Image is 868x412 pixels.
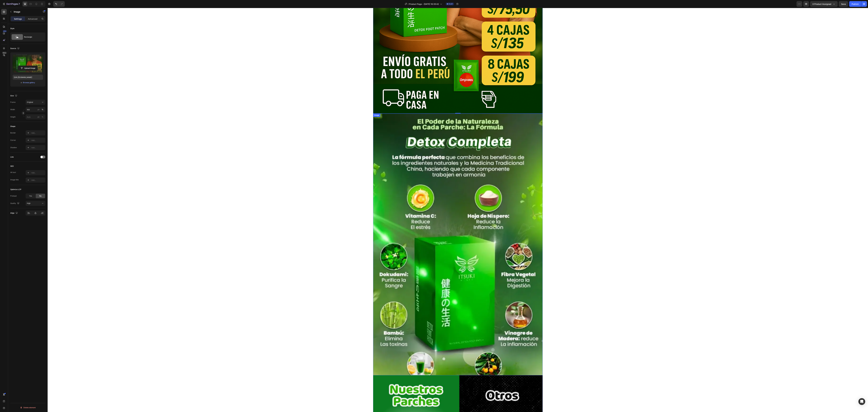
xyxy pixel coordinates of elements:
div: Shape [10,125,15,128]
button: px [41,115,44,119]
div: Image [326,106,332,109]
div: Optimize LCP [10,188,21,191]
div: Add... [31,139,45,142]
span: Original [27,101,33,103]
span: High [27,202,31,204]
span: No [39,195,42,197]
button: Browse gallery [23,81,35,84]
div: Publish [852,3,859,6]
button: % [37,108,40,111]
button: Publish [849,1,861,7]
input: https://example.com/image.jpg [13,75,43,80]
label: Height [10,116,16,118]
div: Source [10,47,20,50]
div: 450 [3,30,7,32]
div: Add... [31,132,45,134]
div: Size [10,94,18,98]
input: px% [26,114,45,119]
p: Image [14,10,38,13]
button: High [26,201,45,206]
div: Browse gallery [23,81,35,84]
div: Shadow [10,146,17,149]
div: Link [10,156,14,158]
div: Undo/Redo [53,1,65,7]
p: Settings [14,17,22,20]
div: Style [10,27,14,30]
button: 0 product assigned [810,1,838,7]
span: Yes [29,195,32,197]
span: 0 product assigned [812,3,831,6]
div: Rectangle [24,34,41,40]
div: Add... [31,172,45,174]
span: Draft [449,3,453,5]
label: Width [10,108,15,111]
button: Delete element [10,405,45,410]
label: Frame [10,101,16,103]
span: Product Page - [DATE] 16:35:42 [409,3,439,6]
div: SEO [10,165,14,167]
div: Add... [31,146,45,149]
p: Advanced [28,17,37,20]
div: Alt text [10,171,16,174]
img: gempages_581690444035916532-e545a571-a92a-4772-9c09-a2e6f52138a5.png [325,106,495,367]
div: % [42,116,43,118]
button: 7 [1,1,21,7]
div: % [42,108,43,111]
button: px [41,108,44,111]
div: Beta [2,52,7,54]
input: px% [26,107,45,112]
div: px [38,108,40,111]
div: px [38,116,40,118]
button: Original [26,100,45,105]
div: Preload [10,195,17,197]
div: Open Intercom Messenger [858,398,865,405]
p: 7 [19,2,20,6]
span: / [408,3,409,6]
div: Corner [10,139,16,141]
div: Border [10,132,16,134]
div: Add... [31,179,45,181]
div: Image title [10,178,19,181]
div: Align [10,211,18,215]
button: Save [839,1,848,7]
button: Upload Image [18,66,38,71]
div: Delete element [20,406,36,409]
span: or [21,81,22,84]
span: Save [841,3,846,5]
div: Quality [10,201,20,205]
iframe: Design area [48,8,868,412]
button: % [37,115,40,119]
